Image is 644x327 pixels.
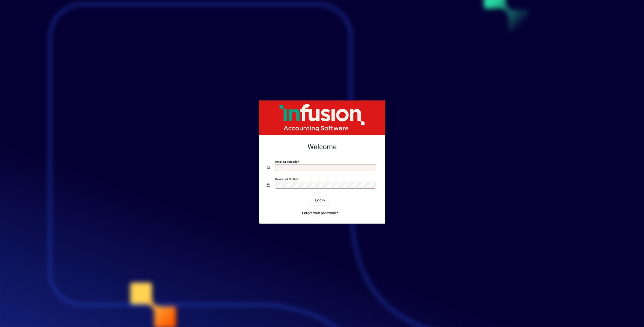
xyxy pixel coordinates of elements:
[315,198,325,203] span: Login
[311,196,329,205] button: Login
[275,160,297,163] mat-label: Email or Barcode
[275,177,296,181] mat-label: Password or Pin
[300,209,340,218] a: Forgot your password?
[267,143,377,151] h2: Welcome
[302,211,338,216] span: Forgot your password?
